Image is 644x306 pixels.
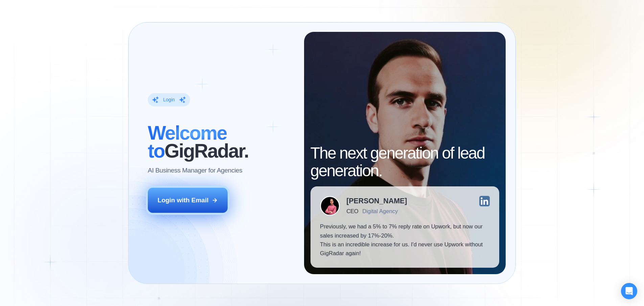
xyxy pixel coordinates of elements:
div: Open Intercom Messenger [621,283,637,299]
span: Welcome to [148,122,227,161]
h2: ‍ GigRadar. [148,124,294,160]
p: AI Business Manager for Agencies [148,166,242,175]
div: [PERSON_NAME] [346,198,407,205]
div: Login with Email [158,196,209,205]
div: CEO [346,208,358,215]
div: Digital Agency [362,208,398,215]
p: Previously, we had a 5% to 7% reply rate on Upwork, but now our sales increased by 17%-20%. This ... [320,222,490,258]
button: Login with Email [148,188,228,213]
div: Login [163,97,175,103]
h2: The next generation of lead generation. [310,144,500,180]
